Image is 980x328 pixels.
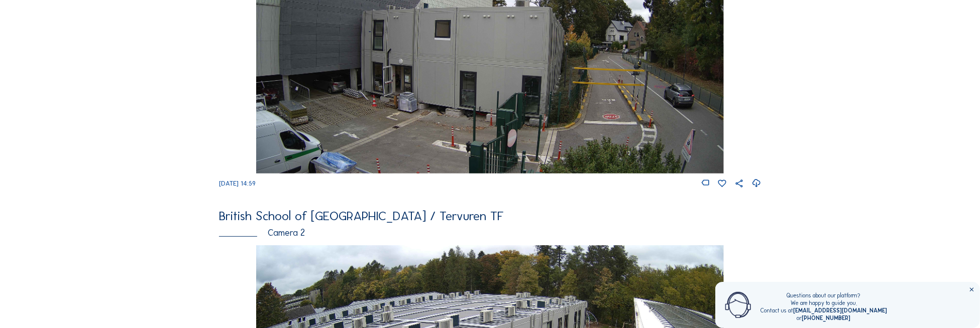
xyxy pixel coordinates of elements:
a: [EMAIL_ADDRESS][DOMAIN_NAME] [793,307,887,314]
div: We are happy to guide you. [760,299,887,307]
span: [DATE] 14:59 [219,180,256,187]
div: Questions about our platform? [760,292,887,299]
div: British School of [GEOGRAPHIC_DATA] / Tervuren TF [219,210,761,223]
div: or [760,314,887,322]
img: operator [725,292,751,318]
div: Camera 2 [219,229,761,238]
a: [PHONE_NUMBER] [802,314,851,321]
div: Contact us at [760,307,887,314]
